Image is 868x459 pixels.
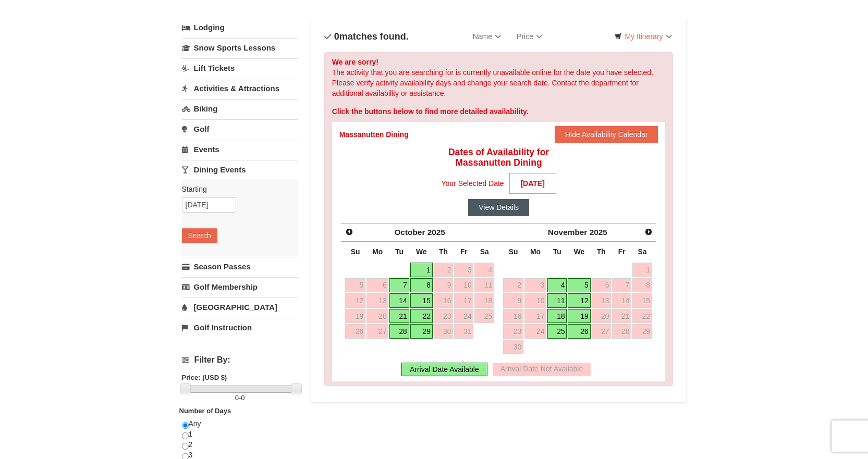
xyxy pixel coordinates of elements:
[182,393,298,403] label: -
[493,363,591,376] div: Arrival Date Not Available
[182,119,298,139] a: Golf
[395,247,404,256] span: Tuesday
[182,184,290,194] label: Starting
[334,31,339,42] span: 0
[480,247,489,256] span: Saturday
[568,309,590,324] a: 19
[416,247,427,256] span: Wednesday
[394,228,425,237] span: October
[592,278,612,293] a: 6
[427,228,445,237] span: 2025
[547,293,567,308] a: 11
[410,278,433,293] a: 8
[524,293,546,308] a: 10
[410,324,433,339] a: 29
[638,247,647,256] span: Saturday
[503,324,523,339] a: 23
[474,293,494,308] a: 18
[509,173,556,194] strong: [DATE]
[524,278,546,293] a: 3
[547,309,567,324] a: 18
[454,263,473,277] a: 3
[553,247,561,256] span: Tuesday
[632,324,652,339] a: 29
[410,309,433,324] a: 22
[182,99,298,118] a: Biking
[503,340,523,354] a: 30
[568,324,590,339] a: 26
[182,160,298,179] a: Dining Events
[182,355,298,365] h4: Filter By:
[503,309,523,324] a: 16
[612,293,631,308] a: 14
[324,31,409,42] h4: matches found.
[434,309,454,324] a: 23
[434,293,454,308] a: 16
[592,309,612,324] a: 20
[410,293,433,308] a: 15
[366,324,388,339] a: 27
[182,318,298,337] a: Golf Instruction
[574,247,585,256] span: Wednesday
[503,278,523,293] a: 2
[454,324,473,339] a: 31
[182,297,298,317] a: [GEOGRAPHIC_DATA]
[182,58,298,78] a: Lift Tickets
[345,228,353,236] span: Prev
[342,225,357,239] a: Prev
[241,394,244,402] span: 0
[548,228,587,237] span: November
[182,38,298,57] a: Snow Sports Lessons
[530,247,541,256] span: Monday
[339,129,409,140] div: Massanutten Dining
[442,176,504,191] span: Your Selected Date
[592,324,612,339] a: 27
[182,18,298,37] a: Lodging
[182,257,298,276] a: Season Passes
[590,228,607,237] span: 2025
[182,374,227,381] strong: Price: (USD $)
[474,309,494,324] a: 25
[465,26,509,47] a: Name
[503,293,523,308] a: 9
[474,278,494,293] a: 11
[182,79,298,98] a: Activities & Attractions
[597,247,606,256] span: Thursday
[434,324,454,339] a: 30
[555,126,658,143] button: Hide Availability Calendar
[454,293,473,308] a: 17
[345,309,365,324] a: 19
[612,278,631,293] a: 7
[608,29,678,44] a: My Itinerary
[235,394,239,402] span: 0
[592,293,612,308] a: 13
[568,293,590,308] a: 12
[389,278,409,293] a: 7
[324,52,674,386] div: The activity that you are searching for is currently unavailable online for the date you have sel...
[509,26,550,47] a: Price
[460,247,468,256] span: Friday
[454,278,473,293] a: 10
[568,278,590,293] a: 5
[434,278,454,293] a: 9
[389,293,409,308] a: 14
[372,247,383,256] span: Monday
[547,324,567,339] a: 25
[641,225,656,239] a: Next
[345,278,365,293] a: 5
[332,58,378,66] strong: We are sorry!
[434,263,454,277] a: 2
[366,278,388,293] a: 6
[474,263,494,277] a: 4
[182,140,298,159] a: Events
[345,293,365,308] a: 12
[410,263,433,277] a: 1
[332,106,666,117] div: Click the buttons below to find more detailed availability.
[632,263,652,277] a: 1
[468,199,529,216] button: View Details
[439,247,448,256] span: Thursday
[389,309,409,324] a: 21
[339,147,658,168] h4: Dates of Availability for Massanutten Dining
[632,293,652,308] a: 15
[618,247,626,256] span: Friday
